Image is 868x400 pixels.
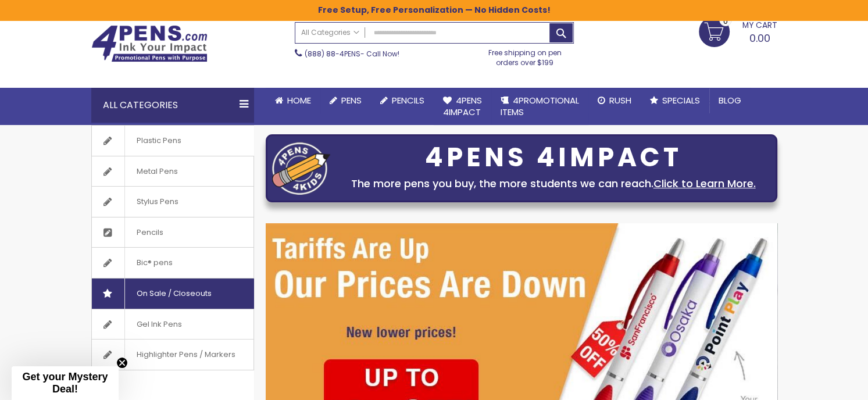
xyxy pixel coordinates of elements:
span: Stylus Pens [124,187,190,217]
a: Pens [320,88,371,113]
span: Bic® pens [124,248,184,278]
button: Close teaser [116,357,128,369]
a: Home [266,88,320,113]
span: 0.00 [749,31,770,45]
a: Bic® pens [92,248,253,278]
a: (888) 88-4PENS [305,49,360,59]
span: Plastic Pens [124,126,193,156]
a: Highlighter Pens / Markers [92,340,253,370]
div: The more pens you buy, the more students we can reach. [336,176,771,192]
div: All Categories [91,88,254,123]
img: four_pen_logo.png [272,142,330,195]
span: Pencils [392,94,424,106]
img: 4Pens Custom Pens and Promotional Products [91,25,208,62]
span: - Call Now! [305,49,399,59]
span: Highlighter Pens / Markers [124,340,247,370]
span: Specials [662,94,700,106]
span: 4PROMOTIONAL ITEMS [501,94,579,118]
a: 0.00 0 [699,16,777,45]
span: Metal Pens [124,156,190,187]
a: Pencils [92,217,253,248]
span: Blog [719,94,741,106]
a: Blog [709,88,751,113]
span: Get your Mystery Deal! [22,371,108,395]
a: Gel Ink Pens [92,309,253,340]
a: Plastic Pens [92,126,253,156]
a: Rush [588,88,641,113]
a: 4Pens4impact [434,88,491,126]
span: All Categories [301,28,359,37]
span: Gel Ink Pens [124,309,194,340]
a: Specials [641,88,709,113]
span: On Sale / Closeouts [124,278,223,309]
span: Pens [341,94,362,106]
a: All Categories [295,23,365,42]
a: Metal Pens [92,156,253,187]
a: Stylus Pens [92,187,253,217]
a: Click to Learn More. [653,176,756,191]
span: 0 [723,16,728,27]
a: Pencils [371,88,434,113]
span: 4Pens 4impact [443,94,482,118]
span: Rush [609,94,631,106]
span: Home [287,94,311,106]
a: 4PROMOTIONALITEMS [491,88,588,126]
div: Get your Mystery Deal!Close teaser [12,366,119,400]
div: 4PENS 4IMPACT [336,145,771,170]
a: On Sale / Closeouts [92,278,253,309]
div: Free shipping on pen orders over $199 [476,44,574,67]
span: Pencils [124,217,175,248]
